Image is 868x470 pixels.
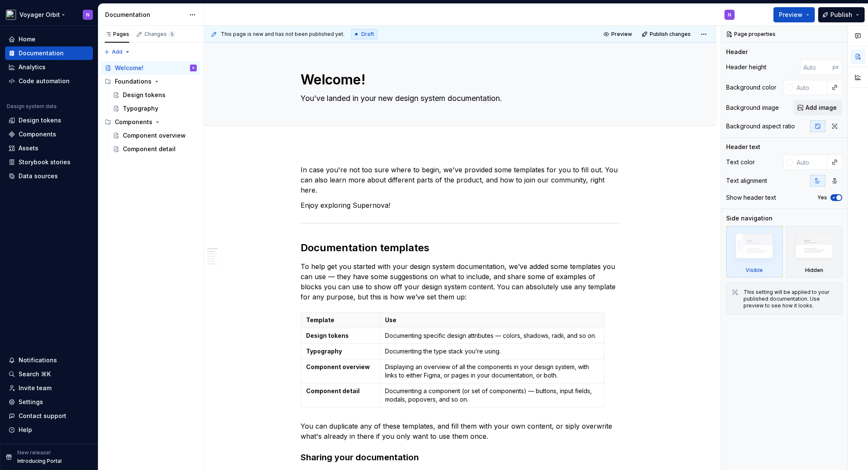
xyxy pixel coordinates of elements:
p: To help get you started with your design system documentation, we’ve added some templates you can... [301,261,620,302]
div: Foundations [115,77,152,86]
div: Header [726,48,748,56]
div: This setting will be applied to your published documentation. Use preview to see how it looks. [743,289,837,309]
p: Enjoy exploring Supernova! [301,200,620,210]
p: In case you're not too sure where to begin, we've provided some templates for you to fill out. Yo... [301,165,620,195]
div: Documentation [19,49,64,57]
img: e5527c48-e7d1-4d25-8110-9641689f5e10.png [6,10,16,20]
p: Introducing Portal [17,458,62,465]
span: 5 [168,31,175,38]
span: Publish changes [650,31,691,38]
button: Publish changes [639,28,694,40]
span: Draft [361,31,374,38]
div: Header text [726,143,760,151]
a: Analytics [5,60,93,74]
span: Preview [779,11,803,19]
p: Documenting specific design attributes — colors, shadows, radii, and so on. [385,331,599,340]
button: Add [101,46,133,58]
strong: Component detail [306,387,360,394]
p: New release! [17,449,51,456]
div: N [193,64,194,72]
p: px [833,64,839,71]
textarea: You’ve landed in your new design system documentation. [299,92,618,105]
div: Documentation [105,11,185,19]
span: This page is new and has not been published yet. [221,31,344,38]
div: Background color [726,83,776,92]
div: Data sources [19,172,58,180]
span: Preview [611,31,632,38]
a: Code automation [5,74,93,88]
div: Contact support [19,412,66,420]
button: Help [5,423,93,437]
div: Analytics [19,63,46,71]
a: Settings [5,395,93,409]
label: Yes [817,194,827,201]
input: Auto [800,60,833,75]
div: Visible [746,267,763,274]
div: Header height [726,63,766,71]
button: Preview [773,7,815,22]
div: Design system data [7,103,57,110]
a: Invite team [5,381,93,395]
div: Design tokens [123,91,165,99]
div: Components [19,130,56,139]
a: Storybook stories [5,155,93,169]
a: Component overview [109,129,200,142]
button: Contact support [5,409,93,423]
div: Pages [105,31,129,38]
div: Components [101,115,200,129]
h2: Documentation templates [301,241,620,255]
span: Publish [830,11,852,19]
div: Background image [726,103,779,112]
span: Add [112,49,122,55]
div: N [86,11,90,18]
div: Code automation [19,77,70,85]
div: Voyager Orbit [19,11,60,19]
button: Publish [818,7,865,22]
button: Add image [793,100,842,115]
div: Text alignment [726,177,767,185]
div: Settings [19,398,43,406]
div: Typography [123,104,158,113]
p: You can duplicate any of these templates, and fill them with your own content, or siply overwrite... [301,421,620,441]
a: Assets [5,141,93,155]
p: Documenting the type stack you’re using. [385,347,599,356]
div: Design tokens [19,116,61,125]
div: Invite team [19,384,52,392]
div: Storybook stories [19,158,71,166]
p: Displaying an overview of all the components in your design system, with links to either Figma, o... [385,363,599,380]
div: Background aspect ratio [726,122,795,130]
div: Assets [19,144,38,152]
p: Documenting a component (or set of components) — buttons, input fields, modals, popovers, and so on. [385,387,599,404]
a: Welcome!N [101,61,200,75]
a: Component detail [109,142,200,156]
button: Search ⌘K [5,367,93,381]
span: Add image [806,103,837,112]
div: Visible [726,226,783,277]
a: Design tokens [109,88,200,102]
div: Component detail [123,145,176,153]
button: Voyager OrbitN [2,5,96,24]
p: Use [385,316,599,324]
a: Home [5,33,93,46]
div: Home [19,35,35,43]
a: Data sources [5,169,93,183]
textarea: Welcome! [299,70,618,90]
h3: Sharing your documentation [301,451,620,463]
div: Component overview [123,131,186,140]
input: Auto [793,80,827,95]
div: Components [115,118,152,126]
div: Show header text [726,193,776,202]
a: Components [5,128,93,141]
div: Help [19,426,32,434]
p: Template [306,316,374,324]
div: Changes [144,31,175,38]
strong: Typography [306,348,342,355]
button: Notifications [5,353,93,367]
div: Hidden [805,267,823,274]
button: Preview [601,28,636,40]
div: Side navigation [726,214,773,223]
div: Text color [726,158,755,166]
div: Hidden [786,226,843,277]
a: Design tokens [5,114,93,127]
a: Typography [109,102,200,115]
